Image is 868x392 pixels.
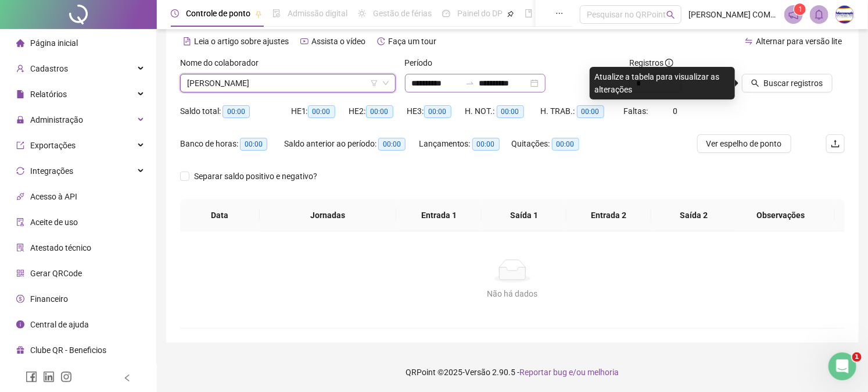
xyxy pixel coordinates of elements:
sup: 1 [794,3,806,15]
span: upload [831,139,840,148]
span: Observações [736,209,826,222]
span: 00:00 [366,105,393,118]
span: Atestado técnico [30,243,91,252]
span: filter [371,80,378,87]
span: Admissão digital [288,9,347,18]
span: 00:00 [552,138,579,151]
span: api [16,193,24,201]
span: 00:00 [577,105,604,118]
span: facebook [26,371,37,383]
span: sun [358,9,366,17]
span: instagram [60,371,72,383]
span: left [123,374,131,382]
span: Controle de ponto [186,9,250,18]
span: user-add [16,65,24,73]
button: Ver espelho de ponto [697,134,791,153]
span: book [525,9,533,17]
span: Central de ajuda [30,320,89,329]
span: Assista o vídeo [311,37,365,46]
span: pushpin [507,10,514,17]
span: Versão [465,368,491,377]
span: sync [16,167,24,175]
span: home [16,39,24,47]
span: [PERSON_NAME] COMUNICAÇÃO VISUAL [688,8,777,21]
span: gift [16,346,24,354]
span: search [751,79,759,87]
span: file-done [272,9,281,17]
div: Banco de horas: [180,137,284,151]
span: export [16,141,24,149]
span: info-circle [16,320,24,329]
span: ellipsis [555,9,564,17]
span: 1 [798,5,802,13]
span: qrcode [16,269,24,277]
span: 00:00 [308,105,335,118]
span: search [666,10,675,19]
label: Nome do colaborador [180,56,266,69]
span: 00:00 [240,138,267,151]
th: Data [180,199,260,231]
span: info-circle [665,59,673,67]
div: H. TRAB.: [541,105,624,118]
div: HE 2: [349,105,407,118]
span: 00:00 [472,138,500,151]
iframe: Intercom live chat [828,352,856,380]
span: solution [16,244,24,252]
span: youtube [300,37,309,45]
span: Administração [30,115,83,124]
div: Saldo anterior ao período: [284,137,419,151]
span: MAYCON DOUGLAS SOUSA DA SILVA [187,74,389,92]
span: Financeiro [30,294,68,304]
span: audit [16,218,24,226]
span: Separar saldo positivo e negativo? [189,170,322,183]
span: clock-circle [171,9,179,17]
div: Saldo total: [180,105,291,118]
span: dashboard [442,9,450,17]
th: Saída 2 [651,199,736,231]
span: Clube QR - Beneficios [30,345,106,355]
span: notification [788,9,799,20]
span: 00:00 [223,105,250,118]
span: to [465,79,475,88]
span: Cadastros [30,64,68,73]
span: lock [16,116,24,124]
span: Gestão de férias [373,9,432,18]
th: Entrada 1 [396,199,481,231]
span: Alternar para versão lite [756,37,842,46]
div: H. NOT.: [465,105,541,118]
span: Integrações [30,166,73,176]
label: Período [405,56,440,69]
div: Não há dados [194,287,831,300]
span: Aceite de uso [30,218,78,227]
span: down [382,80,389,87]
span: 1 [852,352,862,362]
th: Jornadas [260,199,397,231]
div: HE 3: [407,105,465,118]
span: Registros [629,56,673,69]
div: Quitações: [512,137,595,151]
div: Atualize a tabela para visualizar as alterações [590,67,735,99]
span: pushpin [255,10,262,17]
span: Ver espelho de ponto [706,137,782,150]
span: 0 [673,106,678,116]
span: Página inicial [30,38,78,48]
span: Relatórios [30,90,67,99]
img: 75333 [836,6,853,23]
span: Buscar registros [764,77,823,90]
span: Faltas: [624,106,650,116]
div: Lançamentos: [419,137,512,151]
span: Gerar QRCode [30,269,82,278]
span: history [377,37,385,45]
th: Saída 1 [482,199,566,231]
div: HE 1: [291,105,349,118]
span: bell [814,9,824,20]
span: file-text [183,37,191,45]
span: 00:00 [378,138,406,151]
span: Reportar bug e/ou melhoria [520,368,619,377]
th: Observações [727,199,835,231]
span: file [16,90,24,98]
span: Exportações [30,141,76,150]
span: swap [745,37,753,45]
span: Painel do DP [457,9,503,18]
button: Buscar registros [742,74,833,92]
